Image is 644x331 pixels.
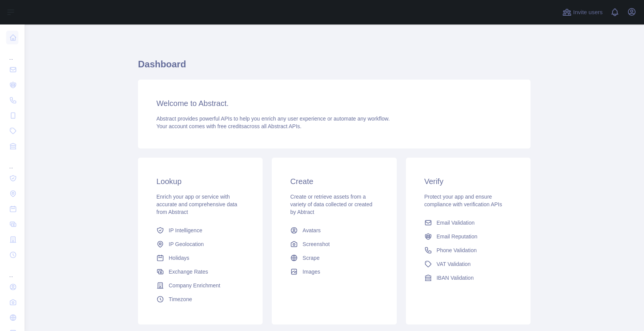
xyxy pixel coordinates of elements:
span: Protect your app and ensure compliance with verification APIs [424,194,502,207]
h3: Welcome to Abstract. [156,98,512,109]
span: Company Enrichment [169,282,220,289]
a: Exchange Rates [153,265,247,279]
span: Scrape [302,254,319,262]
div: ... [6,155,18,170]
span: IBAN Validation [437,274,474,282]
span: Screenshot [302,240,330,248]
span: Images [302,268,320,276]
a: Phone Validation [421,243,515,257]
a: Avatars [287,223,381,237]
span: Holidays [169,254,189,262]
span: IP Geolocation [169,240,204,248]
a: Scrape [287,251,381,265]
h3: Verify [424,176,512,187]
a: Email Validation [421,216,515,230]
span: Avatars [302,227,320,234]
span: Email Validation [437,219,475,227]
a: Company Enrichment [153,279,247,292]
a: Screenshot [287,237,381,251]
span: Abstract provides powerful APIs to help you enrich any user experience or automate any workflow. [156,116,390,122]
a: IP Intelligence [153,223,247,237]
h3: Lookup [156,176,244,187]
span: Timezone [169,295,192,303]
div: ... [6,46,18,61]
a: Timezone [153,292,247,306]
span: Create or retrieve assets from a variety of data collected or created by Abtract [290,194,372,215]
button: Invite users [561,6,604,18]
h3: Create [290,176,378,187]
span: Enrich your app or service with accurate and comprehensive data from Abstract [156,194,237,215]
a: Holidays [153,251,247,265]
span: Email Reputation [437,233,478,240]
a: VAT Validation [421,257,515,271]
h1: Dashboard [138,58,531,77]
a: Images [287,265,381,279]
div: ... [6,263,18,279]
span: Your account comes with across all Abstract APIs. [156,123,301,129]
span: Exchange Rates [169,268,208,276]
span: VAT Validation [437,260,471,268]
span: IP Intelligence [169,227,202,234]
a: IBAN Validation [421,271,515,285]
a: Email Reputation [421,230,515,243]
span: Phone Validation [437,246,477,254]
span: Invite users [573,8,603,17]
a: IP Geolocation [153,237,247,251]
span: free credits [217,123,244,129]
